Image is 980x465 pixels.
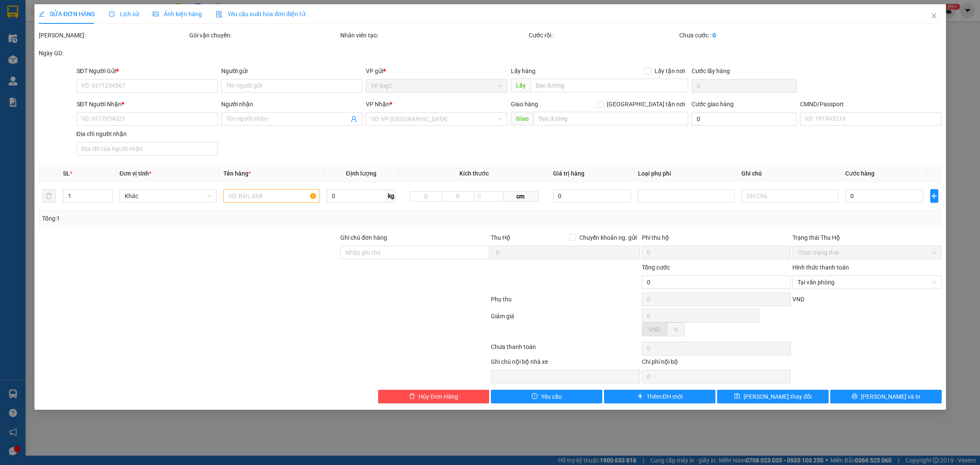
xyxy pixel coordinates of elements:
[491,234,510,241] span: Thu Hộ
[491,357,640,370] div: Ghi chú nội bộ nhà xe
[378,390,489,403] button: deleteHủy Đơn Hàng
[109,11,115,17] span: clock-circle
[792,233,941,242] div: Trạng thái Thu Hộ
[533,112,688,125] input: Dọc đường
[459,170,489,177] span: Kích thước
[153,11,202,17] span: Ảnh kiện hàng
[673,326,678,333] span: %
[340,31,527,40] div: Nhân viên tạo:
[474,191,503,201] input: C
[930,189,938,203] button: plus
[692,79,797,93] input: Cước lấy hàng
[350,116,357,122] span: user-add
[153,11,159,17] span: picture
[63,170,70,177] span: SL
[530,79,688,92] input: Dọc đường
[503,191,538,201] span: cm
[792,296,804,303] span: VND
[679,31,828,40] div: Chưa cước :
[221,99,362,109] div: Người nhận
[637,393,643,400] span: plus
[76,129,217,139] div: Địa chỉ người nhận
[744,392,812,401] span: [PERSON_NAME] thay đổi
[641,357,790,370] div: Chi phí nội bộ
[346,170,376,177] span: Định lượng
[76,142,217,156] input: Địa chỉ của người nhận
[541,392,561,401] span: Yêu cầu
[692,112,797,126] input: Cước giao hàng
[39,31,188,40] div: [PERSON_NAME]:
[692,101,734,108] label: Cước giao hàng
[860,392,920,401] span: [PERSON_NAME] và In
[712,32,716,39] b: 0
[419,392,458,401] span: Hủy Đơn Hàng
[366,66,507,76] div: VP gửi
[738,165,842,182] th: Ghi chú
[798,246,936,259] span: Chọn trạng thái
[646,392,682,401] span: Thêm ĐH mới
[340,246,489,259] input: Ghi chú đơn hàng
[741,189,838,203] input: Ghi Chú
[216,11,305,17] span: Yêu cầu xuất hóa đơn điện tử
[76,99,217,109] div: SĐT Người Nhận
[387,189,395,203] span: kg
[42,214,378,223] div: Tổng: 1
[39,48,188,58] div: Ngày GD:
[734,393,740,400] span: save
[409,393,415,400] span: delete
[604,99,688,109] span: [GEOGRAPHIC_DATA] tận nơi
[76,66,217,76] div: SĐT Người Gửi
[800,99,941,109] div: CMND/Passport
[39,11,45,17] span: edit
[371,79,502,92] span: VP BigC
[410,191,442,201] input: D
[490,295,641,309] div: Phụ thu
[553,170,584,177] span: Giá trị hàng
[490,312,641,340] div: Giảm giá
[442,191,474,201] input: R
[510,79,530,92] span: Lấy
[120,170,151,177] span: Đơn vị tính
[42,189,56,203] button: delete
[648,326,660,333] span: VND
[366,101,390,108] span: VP Nhận
[109,11,139,17] span: Lịch sử
[798,276,936,289] span: Tại văn phòng
[634,165,738,182] th: Loại phụ phí
[216,11,222,18] img: icon
[510,101,538,108] span: Giao hàng
[604,390,715,403] button: plusThêm ĐH mới
[575,233,640,242] span: Chuyển khoản ng. gửi
[223,170,251,177] span: Tên hàng
[223,189,320,203] input: VD: Bàn, Ghế
[830,390,942,403] button: printer[PERSON_NAME] và In
[717,390,829,403] button: save[PERSON_NAME] thay đổi
[922,4,946,28] button: Close
[930,193,937,199] span: plus
[692,68,730,74] label: Cước lấy hàng
[125,190,211,202] span: Khác
[39,11,95,17] span: SỬA ĐƠN HÀNG
[845,170,875,177] span: Cước hàng
[221,66,362,76] div: Người gửi
[510,68,535,74] span: Lấy hàng
[529,31,678,40] div: Cước rồi :
[491,390,602,403] button: exclamation-circleYêu cầu
[651,66,688,76] span: Lấy tận nơi
[641,233,790,246] div: Phí thu hộ
[189,31,338,40] div: Gói vận chuyển:
[641,264,669,271] span: Tổng cước
[510,112,533,125] span: Giao
[531,393,537,400] span: exclamation-circle
[851,393,857,400] span: printer
[930,12,937,19] span: close
[340,234,387,241] label: Ghi chú đơn hàng
[490,342,641,357] div: Chưa thanh toán
[792,264,849,271] label: Hình thức thanh toán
